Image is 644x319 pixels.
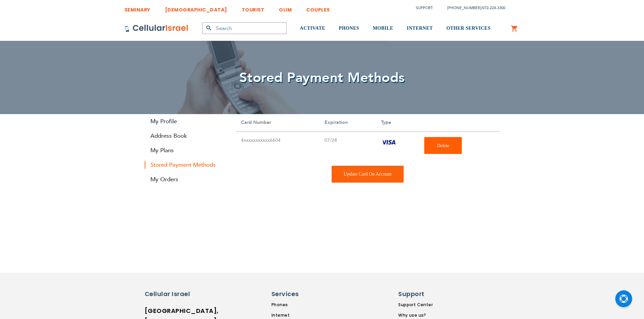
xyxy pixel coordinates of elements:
[437,143,449,148] span: Delete
[165,2,227,14] a: [DEMOGRAPHIC_DATA]
[145,161,226,169] strong: Stored Payment Methods
[124,24,189,32] img: Cellular Israel Logo
[332,166,404,183] div: To update the payment method currently being used on an existing Cellular Israel plan
[145,132,226,140] a: Address Book
[319,114,376,131] th: Expiration
[271,312,333,318] a: Internet
[381,137,397,147] img: vi.png
[440,3,505,13] li: /
[124,2,150,14] a: SEMINARY
[424,137,462,154] button: Delete
[339,16,359,41] a: PHONES
[319,132,376,159] td: 07/28
[482,5,505,10] a: 072-224-3300
[446,26,491,31] span: OTHER SERVICES
[271,302,333,308] a: Phones
[398,290,438,298] h6: Support
[279,2,292,14] a: OLIM
[202,22,287,34] input: Search
[407,26,433,31] span: INTERNET
[236,114,320,131] th: Card Number
[373,16,393,41] a: MOBILE
[242,2,265,14] a: TOURIST
[398,302,443,308] a: Support Center
[373,26,393,31] span: MOBILE
[271,290,329,298] h6: Services
[145,290,202,298] h6: Cellular Israel
[300,26,325,31] span: ACTIVATE
[306,2,330,14] a: COUPLES
[398,312,443,318] a: Why use us?
[145,147,226,154] a: My Plans
[447,5,481,10] a: [PHONE_NUMBER]
[239,69,405,87] span: Stored Payment Methods
[145,117,226,125] a: My Profile
[446,16,491,41] a: OTHER SERVICES
[339,26,359,31] span: PHONES
[416,5,433,10] a: Support
[236,132,320,159] td: 4xxxxxxxxxxx6604
[376,114,419,131] th: Type
[300,16,325,41] a: ACTIVATE
[145,176,226,183] a: My Orders
[407,16,433,41] a: INTERNET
